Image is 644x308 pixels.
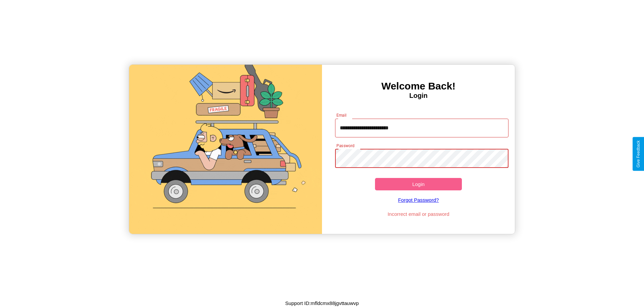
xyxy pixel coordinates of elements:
a: Forgot Password? [332,190,505,209]
div: Give Feedback [636,140,641,168]
label: Password [336,143,354,148]
p: Incorrect email or password [332,209,505,219]
img: gif [129,65,322,234]
h4: Login [322,92,515,100]
label: Email [336,112,347,118]
p: Support ID: mfldcmx88jgvttauwvp [285,299,359,308]
h3: Welcome Back! [322,80,515,92]
button: Login [375,178,462,190]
